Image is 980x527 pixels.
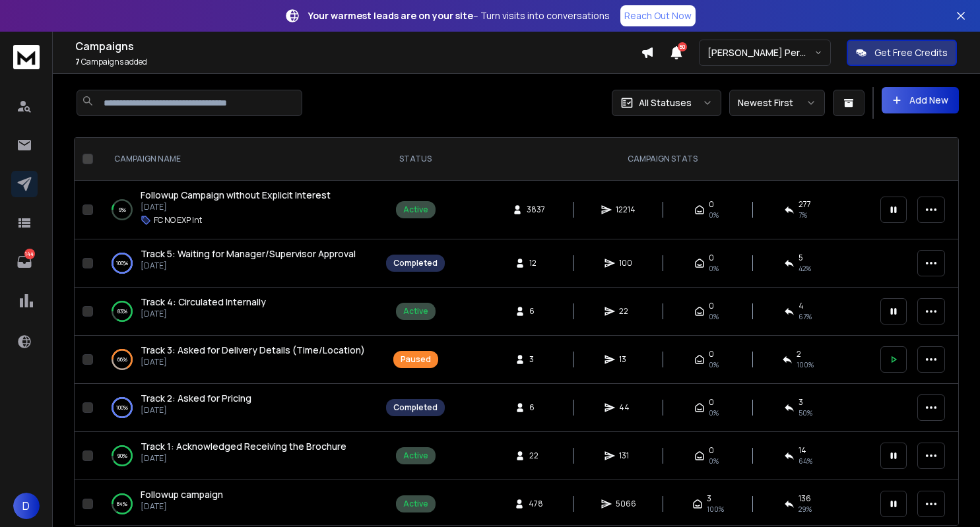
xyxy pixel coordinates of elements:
span: 0 [709,253,714,263]
p: 83 % [117,305,127,318]
span: 50 % [799,408,812,418]
p: [DATE] [141,261,356,271]
td: 100%Track 5: Waiting for Manager/Supervisor Approval[DATE] [98,239,378,288]
button: Get Free Credits [847,40,957,66]
span: 29 % [799,504,812,514]
span: 0% [709,210,719,220]
div: Active [403,499,428,509]
span: 0 [709,397,714,408]
a: Followup campaign [141,488,223,501]
td: 9%Followup Campaign without Explicit Interest[DATE]FC NO EXP Int [98,181,378,239]
span: 14 [799,445,806,456]
p: Campaigns added [75,57,641,67]
a: Track 1: Acknowledged Receiving the Brochure [141,440,346,453]
p: [DATE] [141,202,331,212]
p: 144 [24,249,35,259]
a: Track 3: Asked for Delivery Details (Time/Location) [141,344,365,357]
p: [PERSON_NAME] Personal WorkSpace [707,46,814,59]
span: 136 [799,493,811,504]
span: 3837 [527,204,545,215]
p: Reach Out Now [624,9,692,22]
span: 0% [709,263,719,274]
p: 66 % [117,353,127,366]
td: 66%Track 3: Asked for Delivery Details (Time/Location)[DATE] [98,336,378,384]
td: 100%Track 2: Asked for Pricing[DATE] [98,384,378,432]
span: Track 5: Waiting for Manager/Supervisor Approval [141,247,356,260]
h1: Campaigns [75,38,641,54]
p: [DATE] [141,405,251,416]
span: 277 [799,199,811,210]
span: 0% [709,408,719,418]
p: – Turn visits into conversations [308,9,610,22]
span: 13 [619,354,632,365]
p: All Statuses [639,96,692,109]
a: Followup Campaign without Explicit Interest [141,189,331,202]
span: 22 [529,450,542,461]
button: D [13,493,40,519]
span: 64 % [799,456,812,466]
p: 90 % [117,449,127,462]
span: Track 2: Asked for Pricing [141,392,251,404]
p: [DATE] [141,357,365,367]
th: STATUS [378,138,453,181]
div: Completed [393,402,438,413]
a: Track 5: Waiting for Manager/Supervisor Approval [141,247,356,261]
img: logo [13,45,40,69]
span: 3 [529,354,542,365]
span: 0% [709,311,719,322]
span: 2 [797,349,801,359]
p: [DATE] [141,501,223,512]
span: 12214 [616,204,636,215]
span: 0% [709,359,719,370]
th: CAMPAIGN STATS [453,138,872,181]
span: 67 % [799,311,812,322]
p: FC NO EXP Int [154,215,202,226]
span: 44 [619,402,632,413]
span: 3 [799,397,803,408]
button: Add New [882,87,959,113]
span: 0% [709,456,719,466]
span: 5066 [616,499,636,509]
span: Track 3: Asked for Delivery Details (Time/Location) [141,344,365,356]
span: 50 [678,42,687,51]
span: 100 % [707,504,724,514]
td: 83%Track 4: Circulated Internally[DATE] [98,288,378,336]
strong: Your warmest leads are on your site [308,9,473,22]
p: 100 % [116,257,128,270]
p: 84 % [117,497,127,511]
span: 3 [707,493,711,504]
span: Followup Campaign without Explicit Interest [141,189,331,201]
a: Track 4: Circulated Internally [141,295,266,309]
span: 42 % [799,263,811,274]
span: 4 [799,301,804,311]
span: Track 1: Acknowledged Receiving the Brochure [141,440,346,452]
span: 12 [529,258,542,268]
p: 100 % [116,401,128,414]
a: Track 2: Asked for Pricing [141,392,251,405]
span: 0 [709,445,714,456]
span: 478 [529,499,543,509]
p: Get Free Credits [874,46,948,59]
div: Completed [393,258,438,268]
span: Track 4: Circulated Internally [141,295,266,308]
span: 131 [619,450,632,461]
div: Active [403,204,428,215]
button: Newest First [729,90,825,116]
p: [DATE] [141,453,346,464]
span: 5 [799,253,803,263]
span: 7 % [799,210,807,220]
a: Reach Out Now [620,5,696,26]
span: 7 [75,56,80,67]
span: 100 % [797,359,814,370]
a: 144 [11,249,38,275]
span: 22 [619,306,632,317]
span: 6 [529,402,542,413]
span: 6 [529,306,542,317]
td: 90%Track 1: Acknowledged Receiving the Brochure[DATE] [98,432,378,480]
span: 0 [709,349,714,359]
p: [DATE] [141,309,266,319]
p: 9 % [119,203,126,216]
